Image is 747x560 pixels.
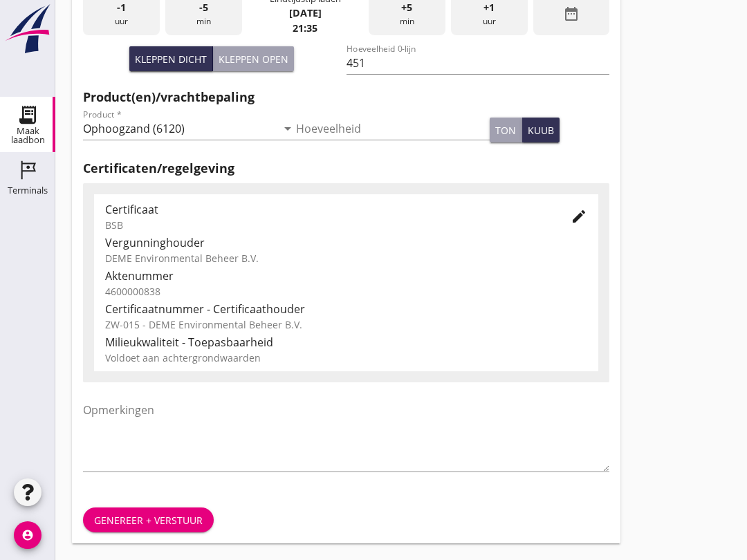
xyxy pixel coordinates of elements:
[14,521,41,549] i: account_circle
[105,284,587,299] div: 4600000838
[83,118,277,140] input: Product *
[289,6,322,19] strong: [DATE]
[105,317,587,332] div: ZW-015 - DEME Environmental Beheer B.V.
[490,118,522,142] button: ton
[522,118,560,142] button: kuub
[105,251,587,265] div: DEME Environmental Beheer B.V.
[105,351,587,365] div: Voldoet aan achtergrondwaarden
[83,159,609,178] h2: Certificaten/regelgeving
[279,120,296,137] i: arrow_drop_down
[213,46,294,71] button: Kleppen open
[571,208,587,225] i: edit
[105,334,587,351] div: Milieukwaliteit - Toepasbaarheid
[105,201,548,218] div: Certificaat
[135,52,207,66] div: Kleppen dicht
[495,123,516,138] div: ton
[347,52,610,74] input: Hoeveelheid 0-lijn
[3,3,53,55] img: logo-small.a267ee39.svg
[528,123,554,138] div: kuub
[129,46,213,71] button: Kleppen dicht
[105,301,587,317] div: Certificaatnummer - Certificaathouder
[83,88,609,106] h2: Product(en)/vrachtbepaling
[105,218,548,232] div: BSB
[94,513,203,528] div: Genereer + verstuur
[8,186,48,195] div: Terminals
[293,21,317,35] strong: 21:35
[219,52,288,66] div: Kleppen open
[563,6,580,22] i: date_range
[105,234,587,251] div: Vergunninghouder
[83,399,609,472] textarea: Opmerkingen
[105,268,587,284] div: Aktenummer
[296,118,490,140] input: Hoeveelheid
[83,507,214,532] button: Genereer + verstuur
